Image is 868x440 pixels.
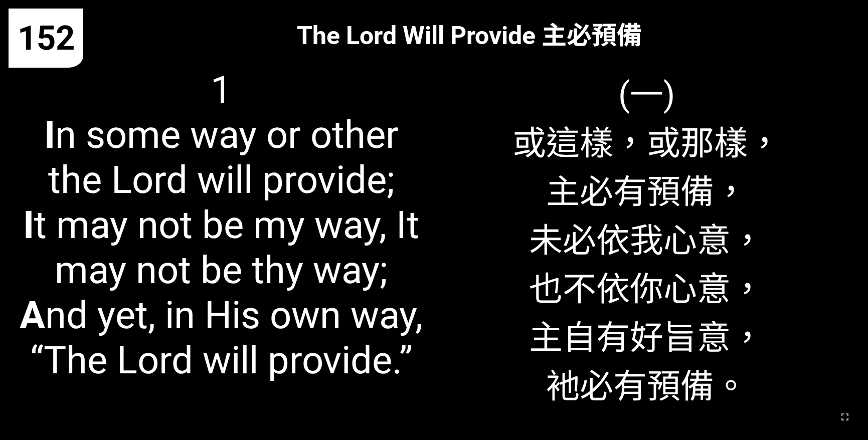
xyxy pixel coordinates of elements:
b: I [23,202,34,248]
b: I [44,112,55,157]
span: The Lord Will Provide 主必預備 [297,15,642,51]
span: 152 [18,19,75,58]
b: A [20,293,45,338]
span: (一) 或這樣，或那樣， 主必有預備， 未必依我心意， 也不依你心意， 主自有好旨意， 衪必有預備。 [512,67,781,407]
span: 1 n some way or other the Lord will provide; t may not be my way, It may not be thy way; nd yet, ... [18,67,425,383]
